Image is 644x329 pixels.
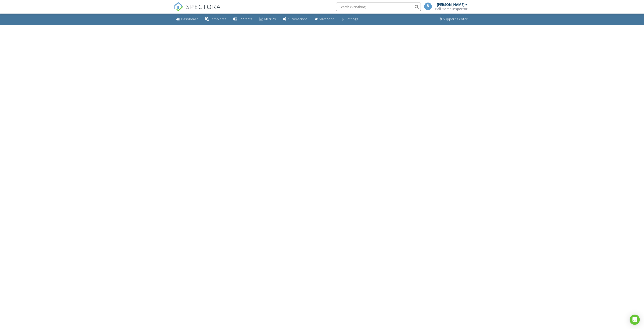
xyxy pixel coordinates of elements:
a: Settings [340,15,360,23]
div: Open Intercom Messenger [630,315,640,325]
div: Automations [288,17,308,21]
a: Templates [204,15,228,23]
div: Settings [346,17,358,21]
span: SPECTORA [186,2,221,11]
div: Dashboard [181,17,199,21]
a: SPECTORA [174,6,221,15]
div: Metrics [264,17,276,21]
a: Automations (Basic) [281,15,309,23]
a: Contacts [232,15,254,23]
div: Support Center [443,17,468,21]
a: Support Center [437,15,469,23]
div: Templates [210,17,227,21]
img: The Best Home Inspection Software - Spectora [174,2,183,11]
a: Dashboard [175,15,200,23]
div: Bali Home Inspector [435,7,468,11]
div: Advanced [319,17,335,21]
div: [PERSON_NAME] [437,3,464,7]
a: Advanced [313,15,336,23]
a: Metrics [258,15,278,23]
div: Contacts [238,17,252,21]
input: Search everything... [336,3,421,11]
